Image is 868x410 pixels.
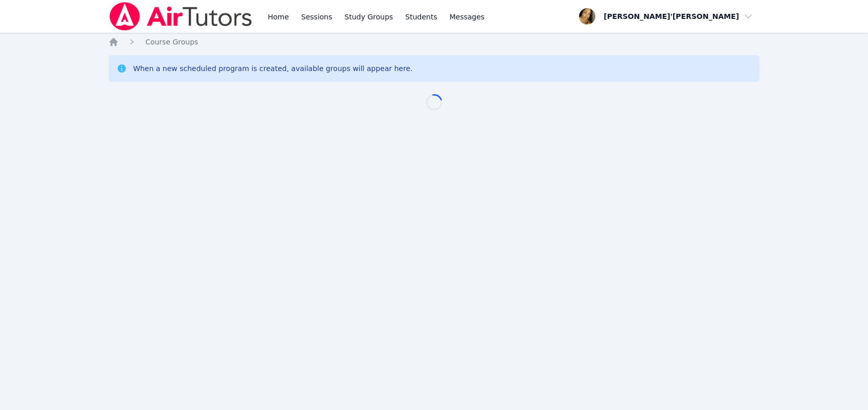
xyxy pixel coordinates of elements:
[108,2,253,31] img: Air Tutors
[145,38,198,46] span: Course Groups
[108,37,760,47] nav: Breadcrumb
[450,12,485,22] span: Messages
[133,63,413,74] div: When a new scheduled program is created, available groups will appear here.
[145,37,198,47] a: Course Groups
